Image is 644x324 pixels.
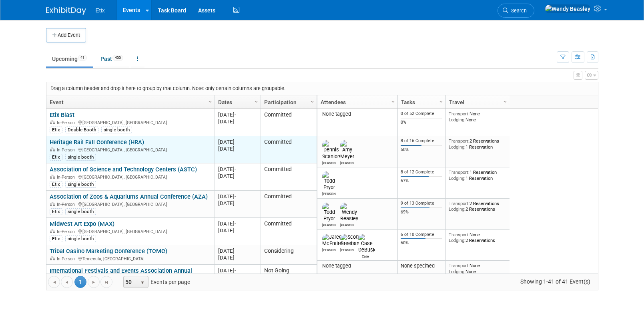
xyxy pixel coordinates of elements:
div: Etix [50,154,62,160]
span: - [235,166,236,172]
div: [DATE] [218,118,257,125]
div: Double Booth [65,127,98,133]
span: Lodging: [449,117,465,123]
a: Column Settings [437,95,445,107]
img: ExhibitDay [46,7,86,15]
span: Go to the next page [90,279,97,286]
a: Past455 [94,51,129,66]
td: Considering [261,245,317,265]
a: Event [50,95,209,109]
div: [DATE] [218,220,257,227]
span: Go to the last page [103,279,110,286]
span: In-Person [57,120,77,125]
a: Association of Science and Technology Centers (ASTC) [50,166,197,173]
a: Column Settings [206,95,215,107]
div: None None [449,111,506,123]
span: Lodging: [449,144,465,150]
div: Scott Greeban [340,247,354,252]
div: Etix [50,181,62,187]
div: 67% [401,178,442,184]
a: Column Settings [252,95,261,107]
span: 50 [124,276,137,288]
div: Dennis Scanlon [322,160,336,165]
img: Wendy Beasley [545,4,591,13]
img: Dennis Scanlon [322,140,340,159]
span: Column Settings [309,99,315,105]
img: Amy Meyer [340,140,354,159]
span: Events per page [113,276,198,288]
a: Tribal Casino Marketing Conference (TCMC) [50,248,167,255]
img: Todd Pryor [322,171,336,191]
div: 1 Reservation 1 Reservation [449,169,506,181]
img: In-Person Event [50,229,55,233]
a: Heritage Rail Fall Conference (HRA) [50,139,144,146]
div: 0% [401,120,442,125]
a: Go to the first page [48,276,60,288]
a: Upcoming41 [46,51,93,66]
div: None 2 Reservations [449,232,506,244]
a: Etix Blast [50,111,74,119]
div: Wendy Beasley [340,222,354,227]
span: - [235,268,236,274]
span: - [235,139,236,145]
div: [DATE] [218,267,257,274]
img: In-Person Event [50,120,55,124]
div: single booth [65,208,96,215]
div: [GEOGRAPHIC_DATA], [GEOGRAPHIC_DATA] [50,228,211,235]
a: Go to the next page [88,276,100,288]
td: Not Going [261,265,317,300]
span: 1 [74,276,86,288]
a: Participation [264,95,311,109]
a: Dates [218,95,255,109]
span: Transport: [449,111,469,117]
div: [DATE] [218,111,257,118]
span: Showing 1-41 of 41 Event(s) [513,276,598,287]
a: Travel [449,95,504,109]
div: [DATE] [218,166,257,173]
span: Lodging: [449,175,465,181]
span: 455 [112,55,123,61]
span: Transport: [449,201,469,206]
button: Add Event [46,28,86,42]
a: Midwest Art Expo (MAX) [50,220,114,227]
span: - [235,248,236,254]
span: Etix [96,7,105,14]
span: Column Settings [502,99,508,105]
img: In-Person Event [50,147,55,151]
div: Etix [50,235,62,242]
div: None tagged [320,111,394,117]
div: None specified [401,263,442,269]
div: None tagged [320,263,394,269]
span: Column Settings [207,99,213,105]
span: select [139,280,146,286]
span: In-Person [57,256,77,262]
img: In-Person Event [50,175,55,179]
span: Column Settings [390,99,396,105]
td: Committed [261,163,317,191]
span: - [235,221,236,227]
a: Column Settings [389,95,397,107]
img: In-Person Event [50,202,55,206]
a: Attendees [321,95,392,109]
img: In-Person Event [50,256,55,260]
div: 0 of 52 Complete [401,111,442,117]
div: [GEOGRAPHIC_DATA], [GEOGRAPHIC_DATA] [50,146,211,153]
img: Wendy Beasley [340,203,358,222]
div: 69% [401,209,442,215]
span: In-Person [57,175,77,180]
div: 8 of 12 Complete [401,169,442,175]
a: Column Settings [308,95,317,107]
span: In-Person [57,202,77,207]
img: Jared McEntire [322,234,342,247]
td: Committed [261,218,317,245]
div: single booth [65,235,96,242]
div: Case DeBusk [358,253,372,258]
span: Transport: [449,169,469,175]
span: Column Settings [253,99,259,105]
div: [DATE] [218,193,257,200]
div: single booth [65,181,96,187]
a: Go to the last page [100,276,112,288]
div: Drag a column header and drop it here to group by that column. Note: only certain columns are gro... [46,82,598,95]
span: In-Person [57,147,77,153]
div: Jared McEntire [322,247,336,252]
